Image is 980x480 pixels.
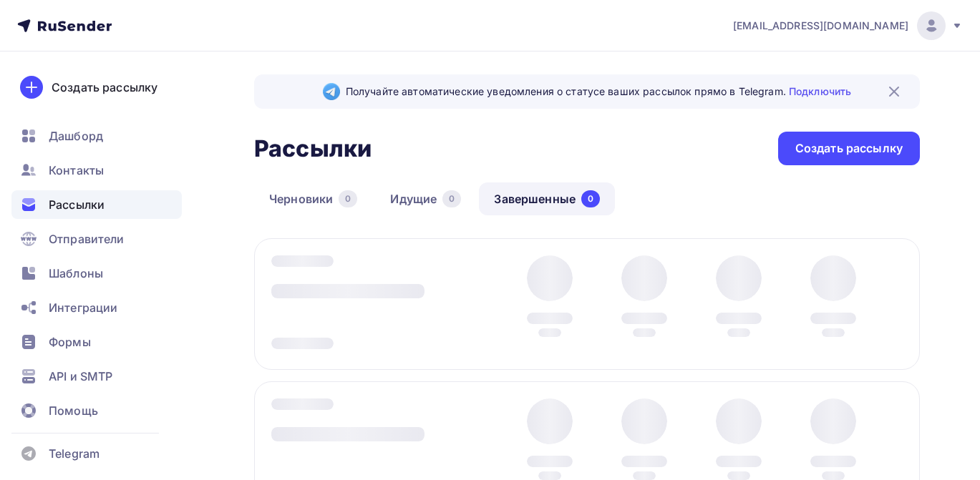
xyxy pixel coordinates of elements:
a: Идущие0 [375,182,476,215]
span: Интеграции [49,299,117,316]
span: Telegram [49,445,100,462]
span: Рассылки [49,196,105,213]
a: Черновики0 [254,182,372,215]
span: Контакты [49,162,104,179]
a: Рассылки [11,190,182,219]
span: Шаблоны [49,265,103,282]
div: 0 [442,190,461,207]
a: Формы [11,328,182,356]
img: Telegram [323,83,340,100]
span: [EMAIL_ADDRESS][DOMAIN_NAME] [733,19,908,33]
span: Получайте автоматические уведомления о статусе ваших рассылок прямо в Telegram. [346,84,851,99]
div: Создать рассылку [52,79,157,96]
a: [EMAIL_ADDRESS][DOMAIN_NAME] [733,11,963,40]
div: Создать рассылку [795,140,903,157]
span: Помощь [49,402,98,419]
a: Завершенные0 [479,182,615,215]
a: Дашборд [11,122,182,150]
div: 0 [581,190,600,207]
span: API и SMTP [49,368,112,385]
a: Отправители [11,225,182,253]
span: Формы [49,333,91,351]
a: Контакты [11,156,182,185]
a: Шаблоны [11,259,182,288]
div: 0 [339,190,357,207]
a: Подключить [789,85,851,97]
span: Отправители [49,230,125,248]
span: Дашборд [49,127,103,145]
h2: Рассылки [254,134,372,163]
